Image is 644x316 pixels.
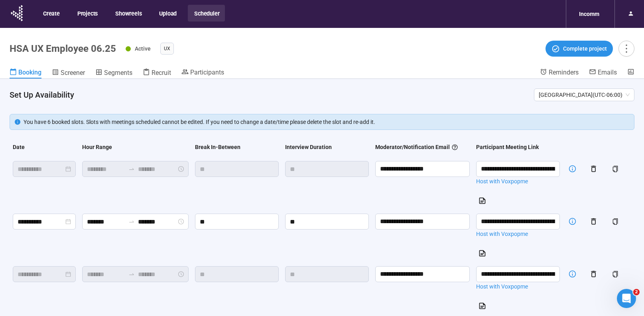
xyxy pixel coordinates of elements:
[10,68,41,79] a: Booking
[633,289,640,295] span: 2
[10,43,116,54] h1: HSA UX Employee 06.25
[549,69,579,76] span: Reminders
[71,5,103,22] button: Projects
[104,69,132,77] span: Segments
[128,218,135,225] span: to
[621,43,632,54] span: more
[164,45,170,53] span: UX
[128,271,135,277] span: swap-right
[546,41,613,57] button: Complete project
[181,68,224,78] a: Participants
[37,5,65,22] button: Create
[95,68,132,79] a: Segments
[589,68,617,78] a: Emails
[476,282,560,291] a: Host with Voxpopme
[188,5,225,22] button: Scheduler
[617,289,636,308] iframe: Intercom live chat
[618,41,634,57] button: more
[143,68,171,79] a: Recruit
[190,69,224,76] span: Participants
[612,271,618,277] span: copy
[153,5,182,22] button: Upload
[82,143,112,151] div: Hour Range
[609,268,622,281] button: copy
[128,218,135,225] span: swap-right
[13,143,25,151] div: Date
[10,89,528,100] h4: Set Up Availability
[128,271,135,277] span: to
[375,143,458,151] div: Moderator/Notification Email
[609,163,622,175] button: copy
[598,69,617,76] span: Emails
[128,166,135,172] span: to
[61,69,85,77] span: Screener
[612,218,618,225] span: copy
[574,6,604,22] div: Incomm
[24,118,629,126] div: You have 6 booked slots. Slots with meetings scheduled cannot be edited. If you need to change a ...
[152,69,171,77] span: Recruit
[52,68,85,79] a: Screener
[135,45,151,52] span: Active
[476,177,560,186] a: Host with Voxpopme
[609,215,622,228] button: copy
[563,44,607,53] span: Complete project
[285,143,332,151] div: Interview Duration
[476,230,560,238] a: Host with Voxpopme
[540,68,579,78] a: Reminders
[195,143,240,151] div: Break In-Between
[109,5,147,22] button: Showreels
[539,89,630,101] span: [GEOGRAPHIC_DATA] ( UTC-06:00 )
[128,166,135,172] span: swap-right
[476,143,539,151] div: Participant Meeting Link
[18,69,41,76] span: Booking
[15,119,20,125] span: info-circle
[612,166,618,172] span: copy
